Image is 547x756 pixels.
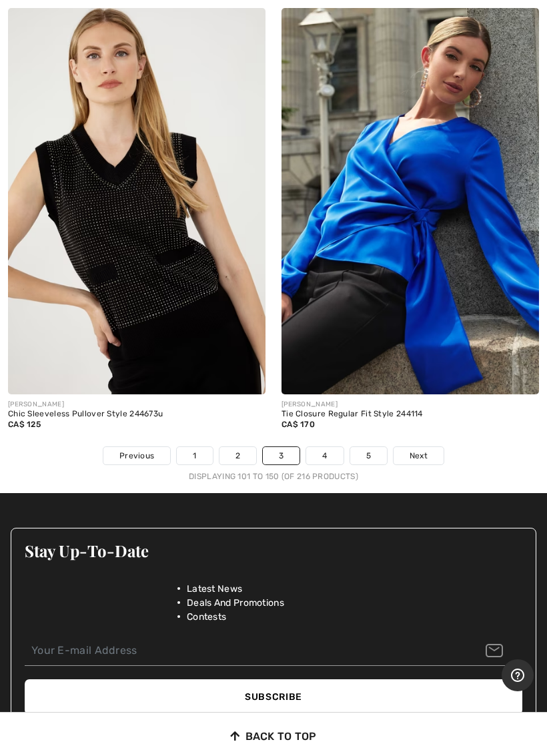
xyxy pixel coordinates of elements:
[502,659,534,693] iframe: Opens a widget where you can find more information
[282,420,315,429] span: CA$ 170
[103,447,170,464] a: Previous
[187,582,242,596] span: Latest News
[282,400,539,410] div: [PERSON_NAME]
[187,610,226,624] span: Contests
[177,447,212,464] a: 1
[25,679,522,715] button: Subscribe
[8,400,265,410] div: [PERSON_NAME]
[8,420,41,429] span: CA$ 125
[350,447,387,464] a: 5
[8,410,265,419] div: Chic Sleeveless Pullover Style 244673u
[410,450,428,462] span: Next
[306,447,343,464] a: 4
[25,542,522,559] h3: Stay Up-To-Date
[219,447,256,464] a: 2
[282,8,539,394] img: Tie Closure Regular Fit Style 244114. Royal
[394,447,444,464] a: Next
[187,596,284,610] span: Deals And Promotions
[263,447,300,464] a: 3
[8,8,265,394] img: Chic Sleeveless Pullover Style 244673u. Black
[25,636,522,666] input: Your E-mail Address
[282,410,539,419] div: Tie Closure Regular Fit Style 244114
[119,450,154,462] span: Previous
